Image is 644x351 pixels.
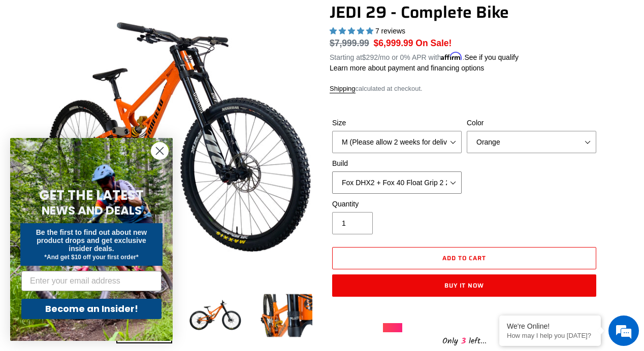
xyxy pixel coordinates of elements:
span: *And get $10 off your first order* [44,254,138,261]
span: On Sale! [415,37,452,50]
input: Enter your email address [21,271,162,291]
img: Load image into Gallery viewer, JEDI 29 - Complete Bike [187,288,243,343]
span: Be the first to find out about new product drops and get exclusive insider deals. [36,228,147,253]
a: See if you qualify - Learn more about Affirm Financing (opens in modal) [464,53,519,61]
span: Add to cart [442,253,486,263]
img: d_696896380_company_1647369064580_696896380 [33,51,58,76]
button: Close dialog [151,142,169,160]
button: Become an Insider! [21,299,162,319]
img: Load image into Gallery viewer, JEDI 29 - Complete Bike [259,288,314,343]
p: Starting at /mo or 0% APR with . [330,50,519,63]
a: Shipping [330,85,356,93]
div: calculated at checkout. [330,84,599,94]
label: Build [332,158,462,169]
div: We're Online! [507,322,593,330]
button: Add to cart [332,247,596,269]
button: Buy it now [332,274,596,297]
span: 7 reviews [375,27,405,35]
label: Quantity [332,199,462,209]
textarea: Type your message and hit 'Enter' [5,239,194,274]
a: Learn more about payment and financing options [330,64,484,72]
label: Color [467,118,596,128]
div: Navigation go back [11,56,26,71]
span: Affirm [441,52,462,60]
span: GET THE LATEST [39,186,144,204]
s: $7,999.99 [330,38,369,48]
span: We're online! [59,109,140,211]
span: NEWS AND DEALS [42,202,142,219]
span: 3 [458,335,469,347]
div: Chat with us now [68,57,186,70]
span: 5.00 stars [330,27,375,35]
p: How may I help you today? [507,332,593,339]
h1: JEDI 29 - Complete Bike [330,3,599,22]
span: $6,999.99 [374,38,413,48]
div: Minimize live chat window [167,5,191,29]
span: $292 [362,53,378,61]
div: Only left... [383,332,545,348]
label: Size [332,118,462,128]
